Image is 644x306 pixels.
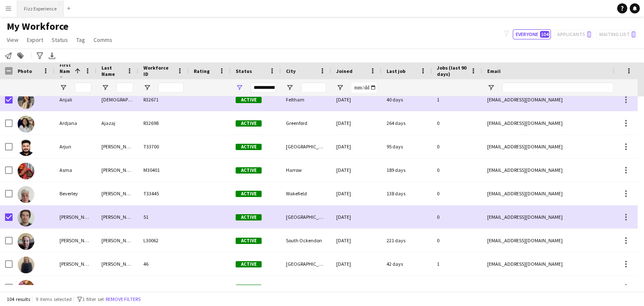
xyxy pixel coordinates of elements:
[236,285,262,291] span: Active
[236,68,252,74] span: Status
[331,135,382,158] div: [DATE]
[382,182,432,205] div: 138 days
[432,205,482,228] div: 0
[138,88,189,111] div: R32671
[487,84,495,91] button: Open Filter Menu
[60,84,67,91] button: Open Filter Menu
[432,276,482,299] div: 0
[90,34,116,45] a: Comms
[96,158,138,182] div: [PERSON_NAME]
[194,68,210,74] span: Rating
[138,112,189,135] div: R32698
[331,205,382,228] div: [DATE]
[281,276,331,299] div: Bootle
[93,36,112,44] span: Comms
[331,112,382,135] div: [DATE]
[382,88,432,111] div: 40 days
[432,182,482,205] div: 0
[55,205,96,228] div: [PERSON_NAME]
[331,158,382,182] div: [DATE]
[437,65,467,77] span: Jobs (last 90 days)
[96,135,138,158] div: [PERSON_NAME]
[96,112,138,135] div: Ajazaj
[331,252,382,275] div: [DATE]
[336,68,353,74] span: Joined
[18,233,34,250] img: Carla Moore
[281,112,331,135] div: Greenford
[281,135,331,158] div: [GEOGRAPHIC_DATA]
[143,65,174,77] span: Workforce ID
[18,186,34,203] img: Beverley Gunn
[117,83,133,93] input: Last Name Filter Input
[76,36,85,44] span: Tag
[16,51,26,61] app-action-btn: Add to tag
[101,84,109,91] button: Open Filter Menu
[236,84,243,91] button: Open Filter Menu
[18,210,34,226] img: Billy Roberts
[281,158,331,182] div: Harrow
[47,51,57,61] app-action-btn: Export XLSX
[138,182,189,205] div: T33445
[286,68,296,74] span: City
[96,252,138,275] div: [PERSON_NAME]
[331,276,382,299] div: [DATE]
[138,205,189,228] div: 51
[382,252,432,275] div: 42 days
[55,112,96,135] div: Ardjana
[96,88,138,111] div: [DEMOGRAPHIC_DATA] Villamer
[82,296,104,302] span: 1 filter set
[7,20,68,33] span: My Workforce
[382,135,432,158] div: 95 days
[236,191,262,197] span: Active
[281,182,331,205] div: Wakefield
[52,36,68,44] span: Status
[96,229,138,252] div: [PERSON_NAME]
[36,296,72,302] span: 9 items selected
[236,144,262,150] span: Active
[48,34,71,45] a: Status
[236,261,262,267] span: Active
[382,229,432,252] div: 221 days
[138,135,189,158] div: T33700
[17,0,64,17] button: Fizz Experience
[281,88,331,111] div: Feltham
[432,112,482,135] div: 0
[18,68,32,74] span: Photo
[331,88,382,111] div: [DATE]
[3,51,13,61] app-action-btn: Notify workforce
[96,205,138,228] div: [PERSON_NAME]
[55,252,96,275] div: [PERSON_NAME]
[138,276,189,299] div: S32930
[281,252,331,275] div: [GEOGRAPHIC_DATA]
[387,68,405,74] span: Last job
[432,135,482,158] div: 0
[158,83,184,93] input: Workforce ID Filter Input
[351,83,377,93] input: Joined Filter Input
[60,62,71,80] span: First Name
[236,97,262,103] span: Active
[27,36,43,44] span: Export
[18,257,34,273] img: Carole Owens
[55,135,96,158] div: Arjun
[104,295,142,304] button: Remove filters
[55,182,96,205] div: Beverley
[236,214,262,220] span: Active
[55,276,96,299] div: Charlotte
[138,229,189,252] div: L30062
[281,205,331,228] div: [GEOGRAPHIC_DATA]
[18,116,34,132] img: Ardjana Ajazaj
[18,92,34,109] img: Anjali Hinduja Villamer
[432,88,482,111] div: 1
[382,112,432,135] div: 264 days
[18,163,34,179] img: Asma Chaudhry
[301,83,326,93] input: City Filter Input
[55,158,96,182] div: Asma
[382,158,432,182] div: 189 days
[540,31,549,38] span: 104
[55,88,96,111] div: Anjali
[236,167,262,174] span: Active
[236,120,262,127] span: Active
[3,34,22,45] a: View
[382,276,432,299] div: 326 days
[73,34,88,45] a: Tag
